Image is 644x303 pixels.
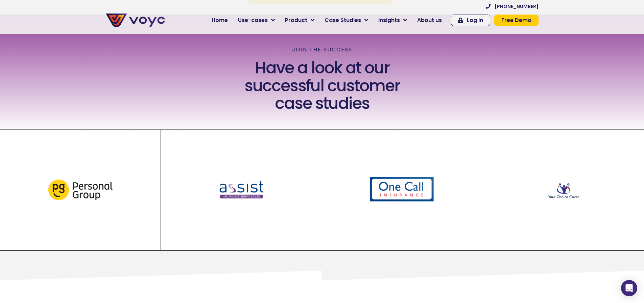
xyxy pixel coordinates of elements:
p: join the success [238,47,407,53]
h2: Have a look at our successful customer case studies [238,59,407,112]
span: Log In [467,18,483,23]
span: [PHONE_NUMBER] [495,4,539,9]
span: About us [417,16,442,24]
a: [PHONE_NUMBER] [486,4,539,9]
img: voyc-full-logo [106,14,165,27]
div: Open Intercom Messenger [621,280,637,296]
a: Product [280,14,319,27]
a: Home [207,14,233,27]
span: Home [212,16,228,24]
a: Use-cases [233,14,280,27]
a: Free Demo [494,15,539,26]
span: Product [285,16,307,24]
a: Log In [451,15,490,26]
span: Free Demo [501,18,531,23]
span: Case Studies [325,16,361,24]
a: Insights [373,14,412,27]
span: Use-cases [238,16,268,24]
span: Insights [378,16,400,24]
a: Case Studies [319,14,373,27]
a: About us [412,14,447,27]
